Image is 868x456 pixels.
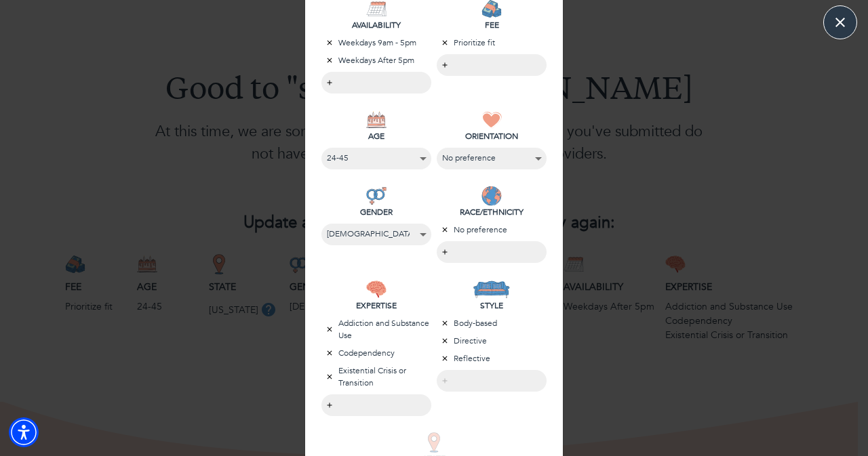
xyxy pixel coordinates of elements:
[437,352,547,365] p: Reflective
[321,37,431,49] p: Weekdays 9am - 5pm
[9,417,39,447] div: Accessibility Menu
[321,347,431,359] p: Codependency
[321,317,431,341] p: Addiction and Substance Use
[437,206,547,218] p: RACE/ETHNICITY
[437,19,547,31] p: FEE
[437,130,547,142] p: ORIENTATION
[321,206,431,218] p: GENDER
[437,299,547,312] p: STYLE
[437,224,547,236] p: No preference
[366,110,387,130] img: AGE
[473,279,510,299] img: STYLE
[437,335,547,347] p: Directive
[437,37,547,49] p: Prioritize fit
[481,110,502,130] img: ORIENTATION
[366,279,387,299] img: EXPERTISE
[321,365,431,389] p: Existential Crisis or Transition
[321,299,431,312] p: EXPERTISE
[366,186,387,206] img: GENDER
[321,130,431,142] p: AGE
[437,317,547,329] p: Body-based
[321,54,431,66] p: Weekdays After 5pm
[321,19,431,31] p: AVAILABILITY
[424,432,444,453] img: STATE
[481,186,502,206] img: RACE/ETHNICITY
